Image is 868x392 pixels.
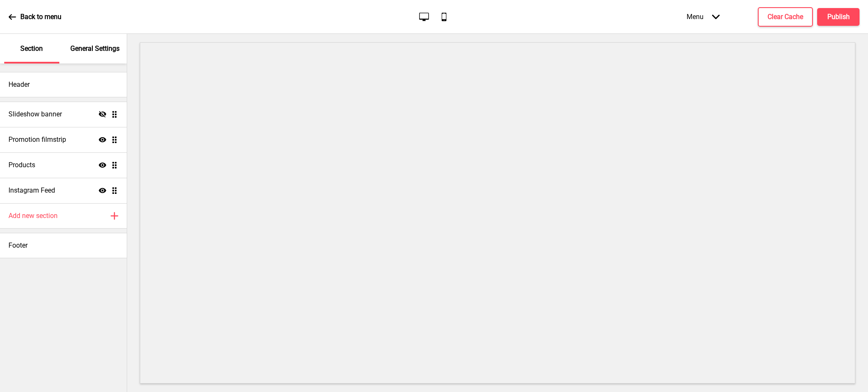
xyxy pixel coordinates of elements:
[827,12,850,22] h4: Publish
[758,7,813,27] button: Clear Cache
[8,135,66,144] h4: Promotion filmstrip
[20,12,61,22] p: Back to menu
[768,12,803,22] h4: Clear Cache
[8,211,58,221] h4: Add new section
[678,4,728,29] div: Menu
[20,44,43,53] p: Section
[8,110,62,119] h4: Slideshow banner
[8,6,61,28] a: Back to menu
[8,80,30,89] h4: Header
[70,44,120,53] p: General Settings
[817,8,860,26] button: Publish
[8,241,28,250] h4: Footer
[8,160,35,170] h4: Products
[8,186,55,195] h4: Instagram Feed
